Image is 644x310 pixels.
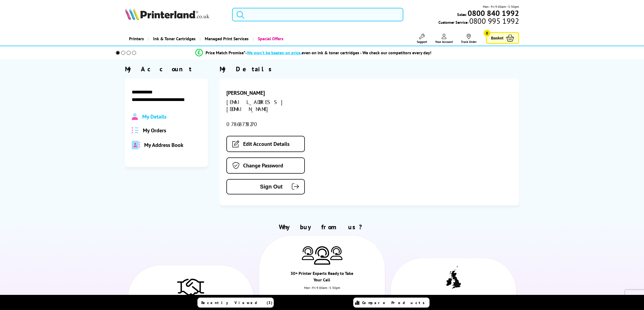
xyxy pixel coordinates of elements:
img: Printer Experts [314,246,330,265]
a: Compare Products [353,298,430,308]
img: Printerland Logo [125,8,209,20]
span: My Address Book [144,141,183,149]
h2: Why buy from us? [125,223,519,231]
div: [PERSON_NAME] [226,89,321,96]
li: modal_Promise [108,48,519,58]
div: My Account [125,65,208,73]
img: UK tax payer [446,265,461,290]
a: Basket 0 [486,32,519,44]
div: - even on ink & toner cartridges - We check our competitors every day! [245,50,431,55]
img: Trusted Service [177,276,204,298]
div: 07868738270 [226,121,321,128]
div: [EMAIL_ADDRESS][DOMAIN_NAME] [226,99,321,113]
div: My Details [220,65,519,73]
span: My Details [142,113,166,120]
img: Printer Experts [330,246,342,260]
a: 0800 840 1992 [467,11,519,16]
a: Managed Print Services [200,32,253,46]
a: Printerland Logo [125,8,225,21]
span: Your Account [435,40,453,44]
button: Sign Out [226,179,305,194]
span: My Orders [143,127,166,134]
img: Printer Experts [302,246,314,260]
a: Your Account [435,34,453,44]
a: Recently Viewed (3) [197,298,274,308]
a: Support [417,34,427,44]
a: Edit Account Details [226,136,305,152]
span: Basket [491,34,503,42]
span: Sales: [457,12,467,17]
a: Change Password [226,157,305,174]
div: Mon - Fri 9:00am - 5.30pm [259,286,385,295]
div: 30+ Printer Experts Ready to Take Your Call [290,270,353,286]
a: Printers [125,32,148,46]
a: Track Order [461,34,477,44]
span: 0800 995 1992 [468,18,519,23]
img: all-order.svg [132,127,139,133]
span: 0 [484,30,490,36]
span: Mon - Fri 9:00am - 5:30pm [483,4,519,9]
img: address-book-duotone-solid.svg [132,141,140,149]
span: Customer Service: [438,18,519,25]
img: Profile.svg [132,113,138,120]
span: We won’t be beaten on price, [247,50,302,55]
span: Compare Products [362,300,428,305]
span: Recently Viewed (3) [201,300,273,305]
span: Ink & Toner Cartridges [153,32,196,46]
span: Sign Out [235,184,283,190]
b: 0800 840 1992 [468,8,519,18]
a: Special Offers [253,32,288,46]
span: Price Match Promise* [206,50,245,55]
a: Ink & Toner Cartridges [148,32,200,46]
span: Support [417,40,427,44]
